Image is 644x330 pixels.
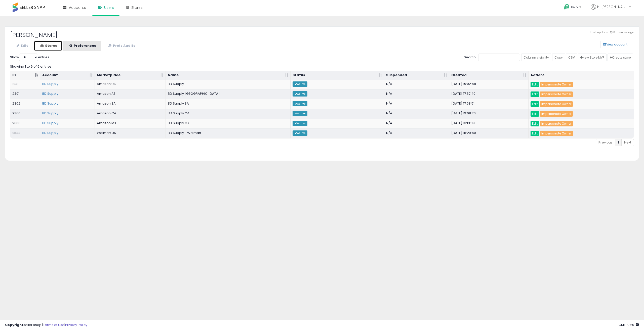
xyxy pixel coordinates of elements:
[95,89,166,99] td: Amazon AE
[10,41,33,51] a: Edit
[621,139,634,146] a: Next
[42,121,58,125] a: BD Supply
[166,128,291,138] td: BD Supply - Walmart
[10,109,40,119] td: 2360
[540,91,573,97] a: Impersonate Owner
[102,41,141,51] a: Prefs Audits
[42,111,58,116] a: BD Supply
[540,101,573,107] a: Impersonate Owner
[554,55,563,60] span: Copy
[384,89,449,99] td: N/A
[449,71,529,80] th: Created: activate to sort column ascending
[10,62,634,69] div: Showing 1 to 6 of 6 entries
[524,55,549,60] span: Column visibility
[531,101,539,107] a: Edit
[384,119,449,128] td: N/A
[540,131,573,136] a: Impersonate Owner
[580,55,604,60] span: New Store MVP
[131,5,143,10] span: Stores
[42,91,58,96] a: BD Supply
[293,121,307,126] span: Active
[596,139,615,146] a: Previous
[384,128,449,138] td: N/A
[540,121,573,126] a: Impersonate Owner
[449,89,529,99] td: [DATE] 17:57:40
[578,54,607,61] a: New Store MVP
[69,5,86,10] span: Accounts
[531,131,539,136] a: Edit
[10,71,40,80] th: ID: activate to sort column descending
[590,30,634,34] span: Last updated: 18 minutes ago
[597,41,604,48] a: View account
[608,54,633,61] a: Create store
[449,119,529,128] td: [DATE] 13:13:39
[449,109,529,119] td: [DATE] 19:08:20
[531,121,539,126] a: Edit
[19,54,38,61] select: Showentries
[10,128,40,138] td: 2833
[293,101,307,106] span: Active
[95,119,166,128] td: Amazon MX
[449,80,529,89] td: [DATE] 19:02:48
[95,71,166,80] th: Marketplace: activate to sort column ascending
[95,99,166,109] td: Amazon SA
[384,80,449,89] td: N/A
[166,89,291,99] td: BD Supply [GEOGRAPHIC_DATA]
[597,4,627,9] span: Hi [PERSON_NAME]
[166,80,291,89] td: BD Supply
[293,81,307,87] span: Active
[384,109,449,119] td: N/A
[10,54,49,61] label: Show entries
[478,54,520,61] input: Search:
[384,71,449,80] th: Suspended: activate to sort column ascending
[166,109,291,119] td: BD Supply CA
[10,80,40,89] td: 1231
[563,4,570,10] i: Get Help
[531,111,539,117] a: Edit
[10,119,40,128] td: 2606
[63,41,101,51] a: Preferences
[42,130,58,135] a: BD Supply
[568,55,575,60] span: CSV
[293,91,307,97] span: Active
[291,71,384,80] th: Status: activate to sort column ascending
[40,71,95,80] th: Account: activate to sort column ascending
[540,111,573,117] a: Impersonate Owner
[42,81,58,86] a: BD Supply
[166,99,291,109] td: BD Supply SA
[10,32,634,38] h2: [PERSON_NAME]
[591,4,631,16] a: Hi [PERSON_NAME]
[600,41,630,48] button: View account
[95,109,166,119] td: Amazon CA
[34,41,62,51] a: Stores
[521,54,551,61] a: Column visibility
[293,130,307,136] span: Active
[10,99,40,109] td: 2302
[166,119,291,128] td: BD Supply MX
[42,101,58,106] a: BD Supply
[615,139,622,146] a: 1
[531,82,539,87] a: Edit
[610,55,631,60] span: Create store
[531,91,539,97] a: Edit
[95,128,166,138] td: Walmart US
[529,71,634,80] th: Actions
[566,54,577,61] a: CSV
[571,5,578,9] span: Help
[104,5,114,10] span: Users
[293,111,307,116] span: Active
[95,80,166,89] td: Amazon US
[540,82,573,87] a: Impersonate Owner
[464,54,520,61] label: Search:
[384,99,449,109] td: N/A
[449,128,529,138] td: [DATE] 18:29:40
[166,71,291,80] th: Name: activate to sort column ascending
[10,89,40,99] td: 2301
[449,99,529,109] td: [DATE] 17:58:51
[552,54,565,61] a: Copy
